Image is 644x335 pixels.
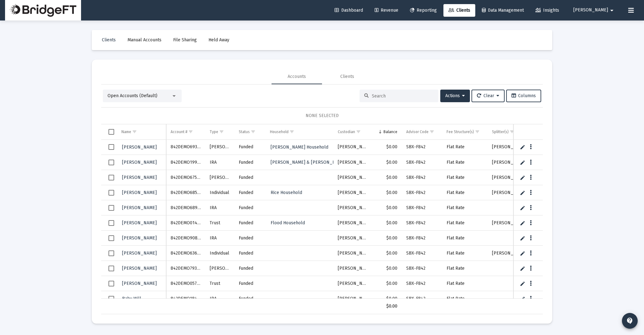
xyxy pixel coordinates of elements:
[372,291,402,306] td: $0.00
[536,8,559,13] span: Insights
[333,231,372,246] td: [PERSON_NAME]
[166,185,205,200] td: 842DEMO68578
[442,170,488,185] td: Flat Rate
[205,170,234,185] td: [PERSON_NAME]
[168,34,202,46] a: File Sharing
[372,261,402,276] td: $0.00
[205,124,234,139] td: Column Type
[117,124,166,139] td: Column Name
[442,155,488,170] td: Flat Rate
[205,231,234,246] td: IRA
[166,170,205,185] td: 842DEMO67578
[121,294,142,303] a: Baby Will
[530,4,564,17] a: Insights
[203,34,234,46] a: Held Away
[127,37,161,43] span: Manual Accounts
[108,266,114,271] div: Select row
[108,160,114,165] div: Select row
[166,215,205,231] td: 842DEMO01495
[520,220,525,226] a: Edit
[335,8,363,13] span: Dashboard
[372,155,402,170] td: $0.00
[239,250,261,256] div: Funded
[270,188,303,197] a: Rice Household
[430,129,434,134] span: Show filter options for column 'Advisor Code'
[442,124,488,139] td: Column Fee Structure(s)
[488,124,526,139] td: Column Splitter(s)
[239,190,261,196] div: Funded
[166,246,205,261] td: 842DEMO63673
[108,250,114,256] div: Select row
[442,200,488,215] td: Flat Rate
[333,276,372,291] td: [PERSON_NAME]
[372,231,402,246] td: $0.00
[608,4,616,17] mat-icon: arrow_drop_down
[210,129,218,134] div: Type
[122,266,157,271] span: [PERSON_NAME]
[271,220,305,226] span: Flood Household
[477,4,529,17] a: Data Management
[488,155,526,170] td: [PERSON_NAME] 25
[97,34,121,46] a: Clients
[108,220,114,226] div: Select row
[510,129,514,134] span: Show filter options for column 'Splitter(s)'
[122,190,157,195] span: [PERSON_NAME]
[173,37,197,43] span: File Sharing
[402,155,442,170] td: SBX-F842
[239,296,261,302] div: Funded
[372,140,402,155] td: $0.00
[338,129,355,134] div: Custodian
[333,185,372,200] td: [PERSON_NAME]
[166,231,205,246] td: 842DEMO90869
[442,215,488,231] td: Flat Rate
[239,280,261,287] div: Funded
[442,231,488,246] td: Flat Rate
[205,200,234,215] td: IRA
[219,129,224,134] span: Show filter options for column 'Type'
[333,261,372,276] td: [PERSON_NAME]
[402,200,442,215] td: SBX-F842
[166,200,205,215] td: 842DEMO68984
[205,276,234,291] td: Trust
[356,129,361,134] span: Show filter options for column 'Custodian'
[447,129,474,134] div: Fee Structure(s)
[271,144,328,150] span: [PERSON_NAME] Household
[442,261,488,276] td: Flat Rate
[108,175,114,180] div: Select row
[372,246,402,261] td: $0.00
[166,276,205,291] td: 842DEMO05716
[239,174,261,181] div: Funded
[372,170,402,185] td: $0.00
[471,90,505,102] button: Clear
[239,220,261,226] div: Funded
[121,158,157,167] a: [PERSON_NAME]
[122,160,157,165] span: [PERSON_NAME]
[108,235,114,241] div: Select row
[402,231,442,246] td: SBX-F842
[402,185,442,200] td: SBX-F842
[205,246,234,261] td: Individual
[205,185,234,200] td: Individual
[108,93,157,98] span: Open Accounts (Default)
[573,8,608,13] span: [PERSON_NAME]
[520,235,525,241] a: Edit
[208,37,229,43] span: Held Away
[166,291,205,306] td: 842DEMO18471
[205,155,234,170] td: IRA
[402,261,442,276] td: SBX-F842
[108,296,114,302] div: Select row
[372,124,402,139] td: Column Balance
[440,90,470,102] button: Actions
[102,37,116,43] span: Clients
[402,246,442,261] td: SBX-F842
[121,203,157,212] a: [PERSON_NAME]
[121,233,157,243] a: [PERSON_NAME]
[333,170,372,185] td: [PERSON_NAME]
[520,205,525,211] a: Edit
[370,4,403,17] a: Revenue
[333,155,372,170] td: [PERSON_NAME]
[121,264,157,273] a: [PERSON_NAME]
[448,8,470,13] span: Clients
[188,129,193,134] span: Show filter options for column 'Account #'
[239,265,261,272] div: Funded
